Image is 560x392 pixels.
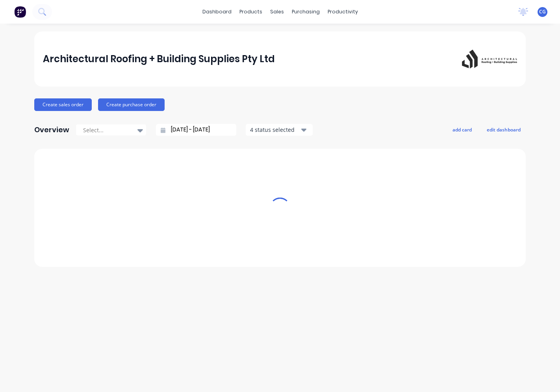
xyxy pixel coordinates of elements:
[235,6,266,18] div: products
[246,124,313,136] button: 4 status selected
[447,124,477,135] button: add card
[34,122,69,138] div: Overview
[14,6,26,18] img: Factory
[34,98,92,111] button: Create sales order
[43,51,275,67] div: Architectural Roofing + Building Supplies Pty Ltd
[482,124,526,135] button: edit dashboard
[539,8,546,15] span: CG
[198,6,235,18] a: dashboard
[98,98,165,111] button: Create purchase order
[266,6,288,18] div: sales
[250,126,300,134] div: 4 status selected
[324,6,362,18] div: productivity
[288,6,324,18] div: purchasing
[462,50,517,69] img: Architectural Roofing + Building Supplies Pty Ltd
